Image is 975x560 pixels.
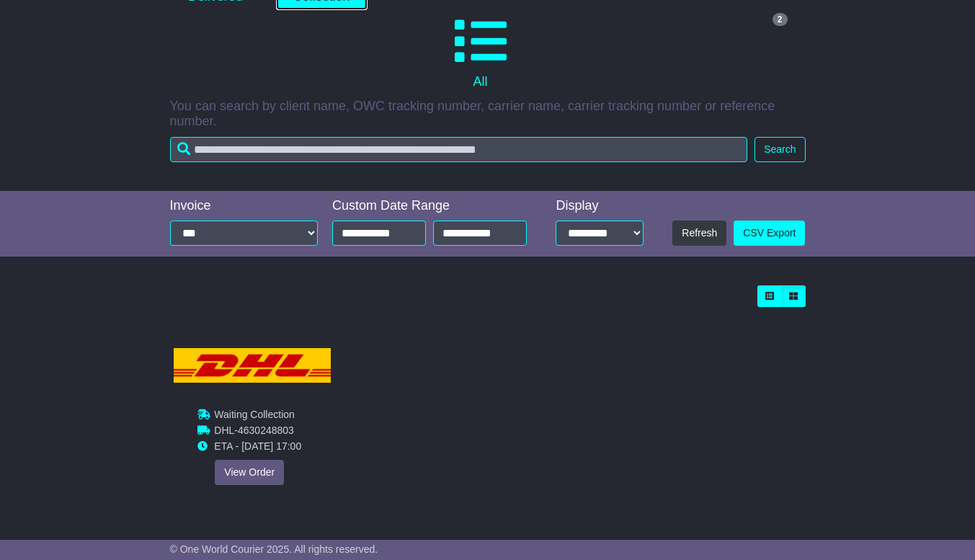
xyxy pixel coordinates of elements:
span: Waiting Collection [214,409,295,420]
button: Refresh [672,221,726,246]
span: 4630248803 [238,425,294,436]
a: View Order [215,460,284,485]
div: Custom Date Range [332,198,535,214]
span: © One World Courier 2025. All rights reserved. [170,543,378,555]
span: DHL [214,425,234,436]
span: ETA - [DATE] 17:00 [214,440,301,452]
span: 2 [773,13,788,26]
img: DHL.png [173,348,331,383]
a: 2 All [170,10,791,95]
td: - [214,425,301,440]
button: Search [754,137,805,162]
p: You can search by client name, OWC tracking number, carrier name, carrier tracking number or refe... [170,99,806,130]
div: Display [556,198,644,214]
div: Invoice [170,198,319,214]
a: CSV Export [734,221,805,246]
